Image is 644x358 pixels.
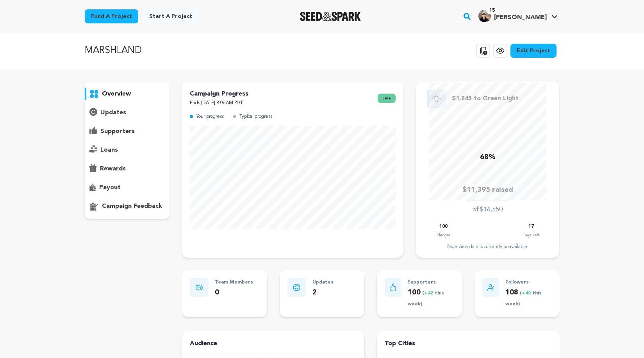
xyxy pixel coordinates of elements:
[312,287,334,298] p: 2
[85,9,138,23] a: Fund a project
[477,8,559,25] span: Ray C.'s Profile
[215,278,253,287] p: Team Members
[85,106,170,119] button: updates
[190,89,248,99] p: Campaign Progress
[494,14,547,21] span: [PERSON_NAME]
[480,152,496,163] p: 68%
[102,202,162,211] p: campaign feedback
[143,9,198,23] a: Start a project
[85,144,170,156] button: loans
[408,278,454,287] p: Supporters
[312,278,334,287] p: Updates
[478,10,491,22] img: ff8e4f4b12bdcf52.jpg
[85,163,170,175] button: rewards
[102,89,131,99] p: overview
[522,291,532,296] span: +40
[100,145,118,155] p: loans
[408,291,444,307] span: ( this week)
[473,205,503,214] p: of $16,550
[85,200,170,213] button: campaign feedback
[300,12,361,21] a: Seed&Spark Homepage
[437,231,450,239] p: Pledges
[85,88,170,100] button: overview
[505,287,552,310] p: 108
[385,339,551,348] h4: Top Cities
[408,287,454,310] p: 100
[100,108,126,117] p: updates
[528,222,534,231] p: 17
[424,244,551,250] div: Page view data is currently unavailable.
[99,183,121,192] p: payout
[424,291,435,296] span: +42
[215,287,253,298] p: 0
[478,10,547,22] div: Ray C.'s Profile
[300,12,361,21] img: Seed&Spark Logo Dark Mode
[378,94,396,103] span: live
[505,291,542,307] span: ( this week)
[523,231,539,239] p: Days Left
[196,112,224,121] p: Your progress
[477,8,559,22] a: Ray C.'s Profile
[439,222,448,231] p: 100
[239,112,272,121] p: Typical progress
[100,127,135,136] p: supporters
[190,99,248,108] p: Ends [DATE] 8:06AM PDT
[85,44,142,58] p: MARSHLAND
[190,339,357,348] h4: Audience
[85,181,170,194] button: payout
[510,44,557,58] a: Edit Project
[505,278,552,287] p: Followers
[486,7,498,14] span: 15
[85,125,170,138] button: supporters
[100,164,126,174] p: rewards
